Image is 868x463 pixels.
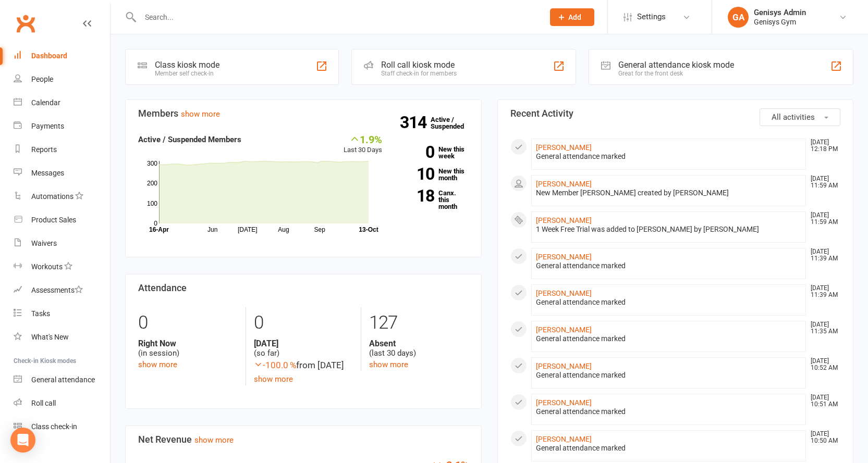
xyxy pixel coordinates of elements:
[155,60,219,70] div: Class kiosk mode
[138,283,469,293] h3: Attendance
[398,166,434,182] strong: 10
[254,307,353,339] div: 0
[369,307,468,339] div: 127
[536,253,592,261] a: [PERSON_NAME]
[398,146,469,159] a: 0New this week
[14,68,110,91] a: People
[398,190,469,210] a: 18Canx. this month
[254,339,353,348] strong: [DATE]
[369,339,468,348] strong: Absent
[398,168,469,181] a: 10New this month
[31,422,77,431] div: Class check-in
[14,91,110,115] a: Calendar
[805,139,840,153] time: [DATE] 12:18 PM
[14,415,110,439] a: Class kiosk mode
[138,434,469,445] h3: Net Revenue
[536,362,592,370] a: [PERSON_NAME]
[344,133,382,156] div: Last 30 Days
[536,398,592,407] a: [PERSON_NAME]
[138,307,238,339] div: 0
[254,360,296,370] span: -100.0 %
[772,112,815,122] span: All activities
[754,17,806,27] div: Genisys Gym
[536,180,592,188] a: [PERSON_NAME]
[14,302,110,326] a: Tasks
[805,176,840,189] time: [DATE] 11:59 AM
[31,169,64,177] div: Messages
[344,133,382,145] div: 1.9%
[31,399,56,407] div: Roll call
[536,334,802,343] div: General attendance marked
[254,339,353,358] div: (so far)
[14,208,110,232] a: Product Sales
[431,108,476,137] a: 314Active / Suspended
[155,70,219,77] div: Member self check-in
[13,10,39,36] a: Clubworx
[14,115,110,138] a: Payments
[805,285,840,298] time: [DATE] 11:39 AM
[14,232,110,255] a: Waivers
[400,115,431,130] strong: 314
[536,189,802,197] div: New Member [PERSON_NAME] created by [PERSON_NAME]
[536,289,592,297] a: [PERSON_NAME]
[254,358,353,372] div: from [DATE]
[14,368,110,392] a: General attendance kiosk mode
[398,188,434,204] strong: 18
[510,108,841,119] h3: Recent Activity
[728,7,749,28] div: GA
[369,339,468,358] div: (last 30 days)
[805,248,840,262] time: [DATE] 11:39 AM
[14,326,110,349] a: What's New
[14,161,110,185] a: Messages
[181,109,220,119] a: show more
[31,122,64,130] div: Payments
[536,326,592,334] a: [PERSON_NAME]
[31,286,83,294] div: Assessments
[618,60,734,70] div: General attendance kiosk mode
[31,192,74,201] div: Automations
[536,435,592,443] a: [PERSON_NAME]
[14,44,110,68] a: Dashboard
[138,360,177,369] a: show more
[14,279,110,302] a: Assessments
[805,358,840,371] time: [DATE] 10:52 AM
[31,333,69,341] div: What's New
[536,298,802,307] div: General attendance marked
[31,239,57,247] div: Waivers
[568,13,581,21] span: Add
[31,216,76,224] div: Product Sales
[536,261,802,270] div: General attendance marked
[31,98,60,107] div: Calendar
[536,371,802,380] div: General attendance marked
[805,321,840,335] time: [DATE] 11:35 AM
[31,309,50,318] div: Tasks
[31,262,63,271] div: Workouts
[14,255,110,279] a: Workouts
[138,108,469,119] h3: Members
[618,70,734,77] div: Great for the front desk
[536,444,802,453] div: General attendance marked
[550,8,594,26] button: Add
[31,52,67,60] div: Dashboard
[254,374,293,384] a: show more
[138,135,241,144] strong: Active / Suspended Members
[369,360,408,369] a: show more
[138,339,238,358] div: (in session)
[137,10,536,24] input: Search...
[805,212,840,226] time: [DATE] 11:59 AM
[381,70,457,77] div: Staff check-in for members
[14,392,110,415] a: Roll call
[754,8,806,17] div: Genisys Admin
[31,145,57,154] div: Reports
[381,60,457,70] div: Roll call kiosk mode
[536,143,592,152] a: [PERSON_NAME]
[760,108,840,126] button: All activities
[31,75,53,83] div: People
[637,5,666,29] span: Settings
[14,138,110,161] a: Reports
[536,152,802,161] div: General attendance marked
[194,435,234,445] a: show more
[536,407,802,416] div: General attendance marked
[536,216,592,224] a: [PERSON_NAME]
[536,225,802,234] div: 1 Week Free Trial was added to [PERSON_NAME] by [PERSON_NAME]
